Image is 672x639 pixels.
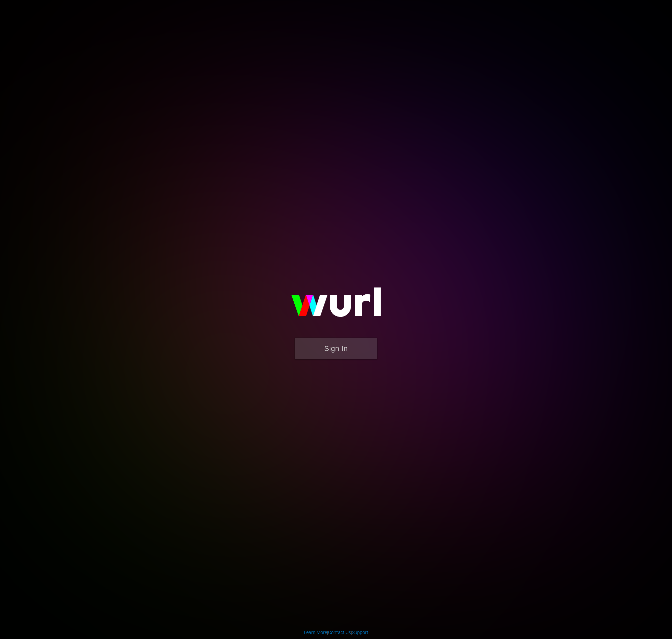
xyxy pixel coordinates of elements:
a: Learn More [304,630,327,635]
div: | | [304,629,368,636]
a: Contact Us [328,630,351,635]
button: Sign In [295,338,377,359]
a: Support [352,630,368,635]
img: wurl-logo-on-black-223613ac3d8ba8fe6dc639794a292ebdb59501304c7dfd60c99c58986ef67473.svg [270,273,402,337]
